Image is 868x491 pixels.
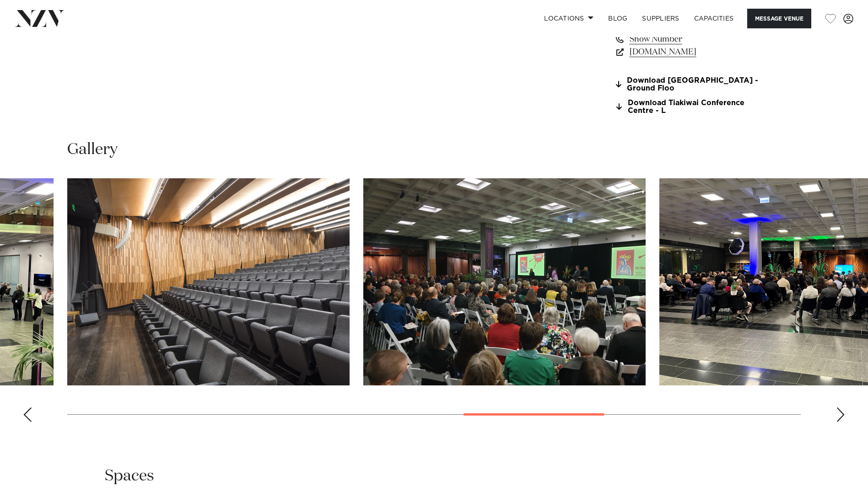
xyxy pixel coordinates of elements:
[67,178,350,385] swiper-slide: 8 / 13
[615,33,764,46] a: Show Number
[615,77,764,92] a: Download [GEOGRAPHIC_DATA] - Ground Floo
[537,9,601,28] a: Locations
[687,9,741,28] a: Capacities
[15,10,65,27] img: nzv-logo.png
[67,139,118,160] h2: Gallery
[363,178,646,385] swiper-slide: 9 / 13
[635,9,686,28] a: SUPPLIERS
[615,99,764,115] a: Download Tiakiwai Conference Centre - L
[601,9,635,28] a: BLOG
[747,9,811,28] button: Message Venue
[615,46,764,59] a: [DOMAIN_NAME]
[105,466,154,486] h2: Spaces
